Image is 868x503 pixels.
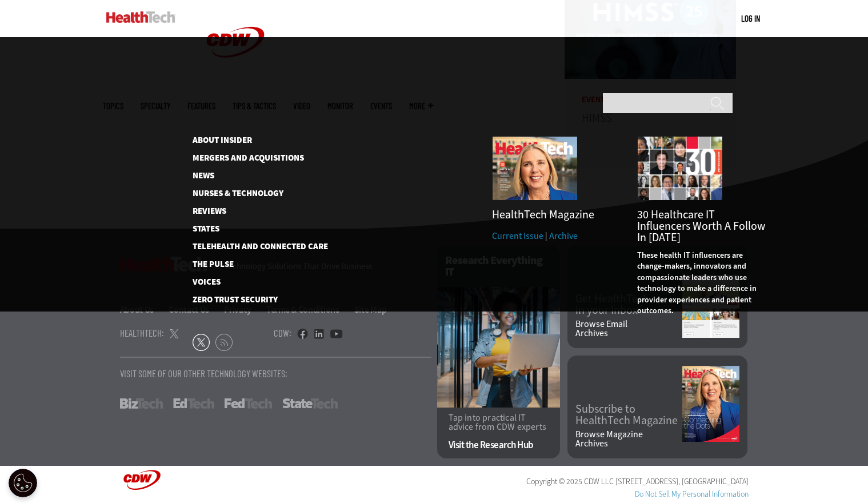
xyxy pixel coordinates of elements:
a: StateTech [282,398,338,409]
a: Telehealth and Connected Care [193,242,310,251]
a: Nurses & Technology [193,189,310,198]
a: Current Issue [492,230,543,242]
img: Home [106,11,175,23]
a: Archive [549,230,578,242]
a: 30 Healthcare IT Influencers Worth a Follow in [DATE] [637,207,765,245]
a: Browse MagazineArchives [575,430,682,448]
p: Tap into practical IT advice from CDW experts [449,413,549,432]
a: About Insider [193,136,310,145]
span: [GEOGRAPHIC_DATA] [682,476,749,487]
a: Subscribe toHealthTech Magazine [575,404,682,426]
img: Summer 2025 cover [492,136,578,201]
img: collage of influencers [637,136,723,201]
a: Do Not Sell My Personal Information [635,489,749,500]
a: FedTech [225,398,272,409]
p: Visit Some Of Our Other Technology Websites: [120,369,431,378]
h4: CDW: [274,328,291,338]
h3: HealthTech Magazine [492,209,620,221]
a: Voices [193,278,310,286]
a: Zero Trust Security [193,296,327,304]
span: CDW LLC [STREET_ADDRESS] [584,476,678,487]
a: The Pulse [193,260,310,269]
button: Open Preferences [9,469,37,497]
a: Browse EmailArchives [575,320,682,338]
span: , [678,476,680,487]
img: Summer 2025 cover [682,366,739,442]
div: Cookie Settings [9,469,37,497]
a: BizTech [120,398,163,409]
a: Visit the Research Hub [449,440,549,450]
a: Mergers and Acquisitions [193,154,310,162]
a: Log in [741,13,760,23]
span: Copyright © 2025 [526,476,582,487]
a: Contact Us [169,304,222,316]
a: About Us [120,304,167,316]
a: EdTech [173,398,214,409]
div: User menu [741,13,760,25]
h4: HealthTech: [120,328,164,338]
span: | [545,230,547,242]
a: News [193,171,310,180]
a: States [193,225,310,233]
p: These health IT influencers are change-makers, innovators and compassionate leaders who use techn... [637,250,765,317]
a: Reviews [193,207,310,215]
